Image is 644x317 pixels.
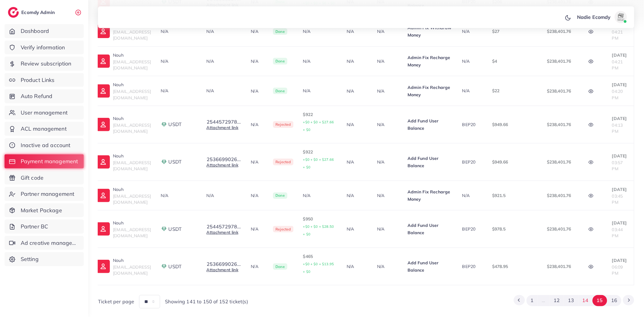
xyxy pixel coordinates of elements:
[462,193,470,198] span: N/A
[377,121,398,128] p: N/A
[550,295,564,306] button: Go to page 12
[612,29,623,41] span: 04:21 PM
[161,28,197,34] div: N/A
[21,206,62,214] span: Market Package
[21,76,55,84] span: Product Links
[207,193,214,198] span: N/A
[161,88,197,94] div: N/A
[612,257,629,264] p: [DATE]
[347,87,367,95] p: N/A
[207,267,238,273] a: Attachment link
[612,219,629,227] p: [DATE]
[96,25,110,38] img: ic-user-info.36bf1079.svg
[347,58,367,65] p: N/A
[612,227,623,238] span: 03:44 PM
[113,115,151,122] p: Nouh
[347,121,367,128] p: N/A
[612,89,623,100] span: 04:20 PM
[273,58,287,65] span: Done
[408,259,453,274] p: Add Fund User Balance
[113,51,151,59] p: Nouh
[8,7,19,18] img: logo
[207,58,214,64] span: N/A
[113,186,151,193] p: Nouh
[303,253,337,275] p: $465
[21,9,56,15] h2: Ecomdy Admin
[21,27,49,35] span: Dashboard
[5,89,84,103] a: Auto Refund
[5,154,84,168] a: Payment management
[303,88,337,94] div: N/A
[303,262,334,274] small: +$0 + $0 + $13.95 + $0
[207,261,241,267] button: 2536699026...
[577,13,611,21] p: Nadie Ecomdy
[5,73,84,87] a: Product Links
[492,225,537,233] p: $978.5
[273,28,287,35] span: Done
[169,158,182,165] span: USDT
[303,28,337,34] div: N/A
[547,225,571,233] p: $238,401.76
[347,28,367,35] p: N/A
[612,193,623,205] span: 03:45 PM
[161,159,167,165] img: payment
[303,111,337,133] p: $922
[462,29,470,34] span: N/A
[113,257,151,264] p: Nouh
[273,226,293,233] span: Rejected
[207,119,241,125] button: 2544572978...
[303,58,337,64] div: N/A
[547,87,571,95] p: $238,401.76
[169,226,182,233] span: USDT
[408,54,453,69] p: Admin Fix Recharge Money
[21,157,78,165] span: Payment management
[96,118,110,131] img: ic-user-info.36bf1079.svg
[408,155,453,169] p: Add Fund User Balance
[347,263,367,270] p: N/A
[251,121,264,128] p: N/A
[273,121,293,128] span: Rejected
[612,122,623,134] span: 04:13 PM
[113,264,151,276] span: [EMAIL_ADDRESS][DOMAIN_NAME]
[273,159,293,165] span: Rejected
[113,227,151,238] span: [EMAIL_ADDRESS][DOMAIN_NAME]
[5,187,84,201] a: Partner management
[303,120,334,132] small: +$0 + $0 + $27.66 + $0
[547,58,571,65] p: $238,401.76
[408,117,453,132] p: Add Fund User Balance
[5,122,84,136] a: ACL management
[527,295,538,306] button: Go to page 1
[547,192,571,199] p: $238,401.76
[21,109,68,117] span: User management
[492,263,537,270] p: $478.95
[5,41,84,55] a: Verify information
[113,219,151,227] p: Nouh
[547,158,571,166] p: $238,401.76
[251,192,264,199] p: N/A
[377,158,398,166] p: N/A
[165,298,248,305] span: Showing 141 to 150 of 152 ticket(s)
[251,87,264,95] p: N/A
[492,88,499,93] span: $22
[5,138,84,152] a: Inactive ad account
[462,58,470,64] span: N/A
[113,152,151,160] p: Nouh
[161,192,197,199] div: N/A
[462,226,482,232] div: BEP20
[408,222,453,236] p: Add Fund User Balance
[5,220,84,234] a: Partner BC
[564,295,578,306] button: Go to page 13
[578,295,593,306] button: Go to page 14
[96,55,110,68] img: ic-user-info.36bf1079.svg
[113,29,151,41] span: [EMAIL_ADDRESS][DOMAIN_NAME]
[377,225,398,233] p: N/A
[612,160,623,171] span: 03:57 PM
[96,155,110,169] img: ic-user-info.36bf1079.svg
[462,263,482,269] div: BEP20
[273,192,287,199] span: Done
[303,192,337,199] div: N/A
[113,81,151,88] p: Nouh
[347,225,367,233] p: N/A
[612,264,623,276] span: 06:09 PM
[303,224,334,236] small: +$0 + $0 + $28.50 + $0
